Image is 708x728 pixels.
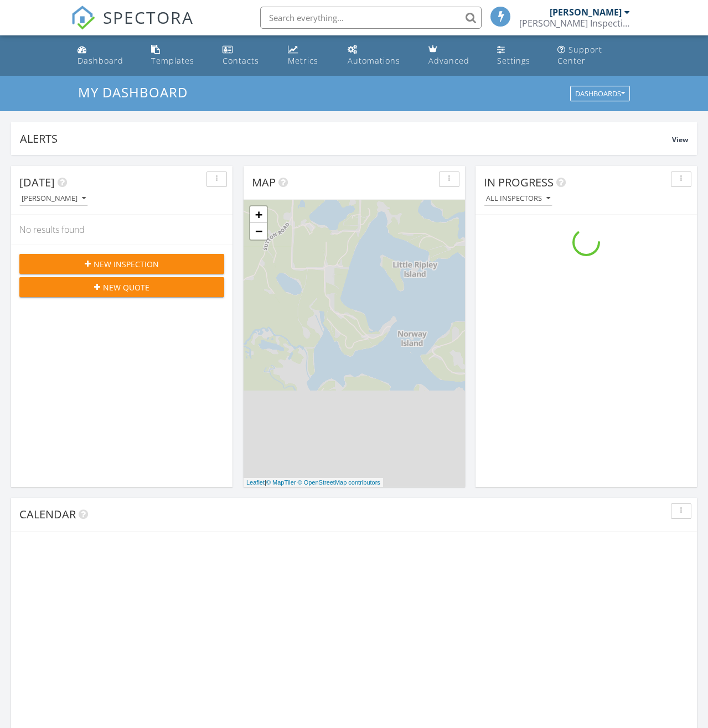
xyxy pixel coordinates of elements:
[244,478,383,487] div: |
[343,40,415,71] a: Automations (Basic)
[19,191,88,206] button: [PERSON_NAME]
[11,215,232,245] div: No results found
[484,191,552,206] button: All Inspectors
[22,195,86,202] div: [PERSON_NAME]
[250,206,267,223] a: Zoom in
[288,55,318,66] div: Metrics
[151,55,194,66] div: Templates
[550,7,622,18] div: [PERSON_NAME]
[103,282,149,293] span: New Quote
[250,223,267,240] a: Zoom out
[71,6,95,30] img: The Best Home Inspection Software - Spectora
[19,254,224,274] button: New Inspection
[19,175,55,190] span: [DATE]
[94,258,159,270] span: New Inspection
[252,175,276,190] span: Map
[672,135,688,144] span: View
[348,55,400,66] div: Automations
[519,18,630,29] div: Brewer Inspection Services LLC
[20,131,672,146] div: Alerts
[486,195,550,202] div: All Inspectors
[73,40,138,71] a: Dashboard
[570,86,630,102] button: Dashboards
[298,479,380,486] a: © OpenStreetMap contributors
[557,44,602,66] div: Support Center
[246,479,265,486] a: Leaflet
[103,6,194,29] span: SPECTORA
[223,55,259,66] div: Contacts
[218,40,275,71] a: Contacts
[78,83,188,101] span: My Dashboard
[428,55,469,66] div: Advanced
[260,7,482,29] input: Search everything...
[71,15,194,38] a: SPECTORA
[77,55,123,66] div: Dashboard
[147,40,209,71] a: Templates
[424,40,484,71] a: Advanced
[484,175,554,190] span: In Progress
[19,277,224,297] button: New Quote
[266,479,296,486] a: © MapTiler
[493,40,544,71] a: Settings
[553,40,635,71] a: Support Center
[19,507,76,522] span: Calendar
[283,40,334,71] a: Metrics
[497,55,530,66] div: Settings
[575,90,625,98] div: Dashboards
